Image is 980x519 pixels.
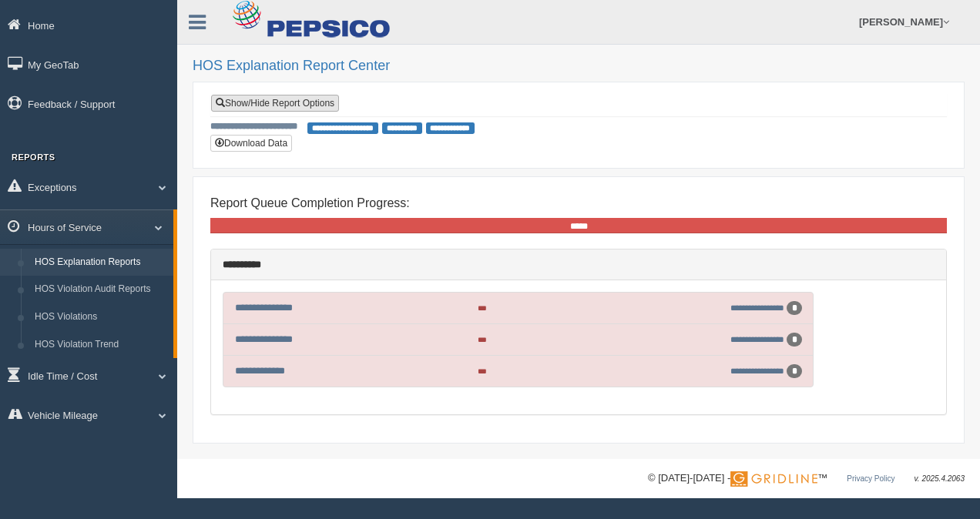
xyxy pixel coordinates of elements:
a: HOS Violation Audit Reports [28,276,173,303]
a: HOS Violations [28,303,173,331]
div: © [DATE]-[DATE] - ™ [648,470,965,487]
span: v. 2025.4.2063 [915,474,965,483]
button: Download Data [210,135,292,152]
img: Gridline [730,471,817,487]
a: HOS Explanation Reports [28,249,173,276]
a: HOS Violation Trend [28,331,173,359]
h2: HOS Explanation Report Center [193,59,965,74]
a: Show/Hide Report Options [211,95,339,112]
h4: Report Queue Completion Progress: [210,196,947,210]
a: Privacy Policy [847,474,894,483]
